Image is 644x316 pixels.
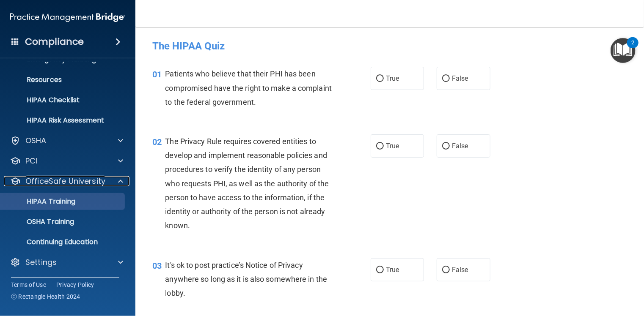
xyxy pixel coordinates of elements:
span: False [452,142,468,150]
button: Open Resource Center, 2 new notifications [611,38,636,63]
span: False [452,266,468,274]
p: OSHA Training [6,218,74,226]
span: False [452,74,468,82]
p: PCI [25,156,37,166]
p: HIPAA Training [6,197,75,206]
p: OfficeSafe University [25,176,105,186]
a: OfficeSafe University [10,176,123,186]
p: HIPAA Risk Assessment [6,116,121,125]
div: 2 [631,43,634,54]
span: 02 [152,137,162,147]
span: True [386,142,399,150]
p: HIPAA Checklist [6,96,121,104]
span: 01 [152,69,162,79]
a: Settings [10,257,123,267]
a: OSHA [10,136,123,146]
p: Emergency Planning [6,55,121,64]
h4: The HIPAA Quiz [152,41,627,52]
span: 03 [152,261,162,271]
a: Terms of Use [11,281,46,289]
input: False [442,76,450,82]
a: PCI [10,156,123,166]
input: True [376,76,384,82]
span: The Privacy Rule requires covered entities to develop and implement reasonable policies and proce... [165,137,329,230]
span: Patients who believe that their PHI has been compromised have the right to make a complaint to th... [165,69,332,106]
a: Privacy Policy [56,281,94,289]
input: False [442,143,450,150]
p: Continuing Education [6,238,121,246]
span: True [386,74,399,82]
p: Settings [25,257,57,267]
input: False [442,267,450,273]
input: True [376,267,384,273]
h4: Compliance [25,36,84,48]
input: True [376,143,384,150]
p: Resources [6,76,121,84]
span: Ⓒ Rectangle Health 2024 [11,292,80,301]
img: PMB logo [10,9,125,26]
p: OSHA [25,136,47,146]
span: It's ok to post practice’s Notice of Privacy anywhere so long as it is also somewhere in the lobby. [165,261,328,297]
span: True [386,266,399,274]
